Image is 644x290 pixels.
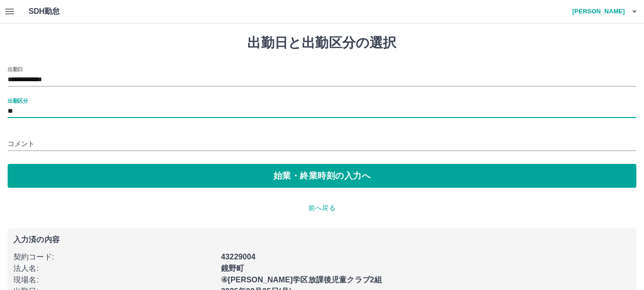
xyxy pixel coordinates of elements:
b: ④[PERSON_NAME]学区放課後児童クラブ2組 [221,276,382,284]
button: 始業・終業時刻の入力へ [8,164,636,188]
p: 前へ戻る [8,203,636,213]
label: 出勤区分 [8,97,28,104]
b: 鏡野町 [221,264,244,272]
h1: 出勤日と出勤区分の選択 [8,35,636,51]
label: 出勤日 [8,65,23,73]
p: 契約コード : [13,251,215,263]
b: 43229004 [221,253,255,261]
p: 入力済の内容 [13,236,631,244]
p: 法人名 : [13,263,215,274]
p: 現場名 : [13,274,215,286]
